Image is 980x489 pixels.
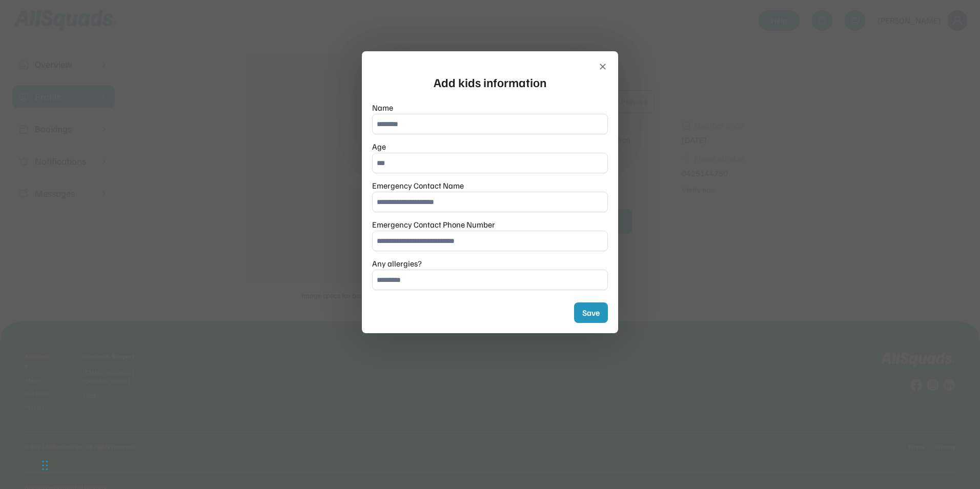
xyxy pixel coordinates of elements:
div: Emergency Contact Name [372,179,464,192]
button: Save [574,302,608,323]
div: Age [372,140,386,153]
div: Add kids information [434,73,546,91]
div: Any allergies? [372,257,422,270]
div: Emergency Contact Phone Number [372,218,495,231]
div: Name [372,101,393,114]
